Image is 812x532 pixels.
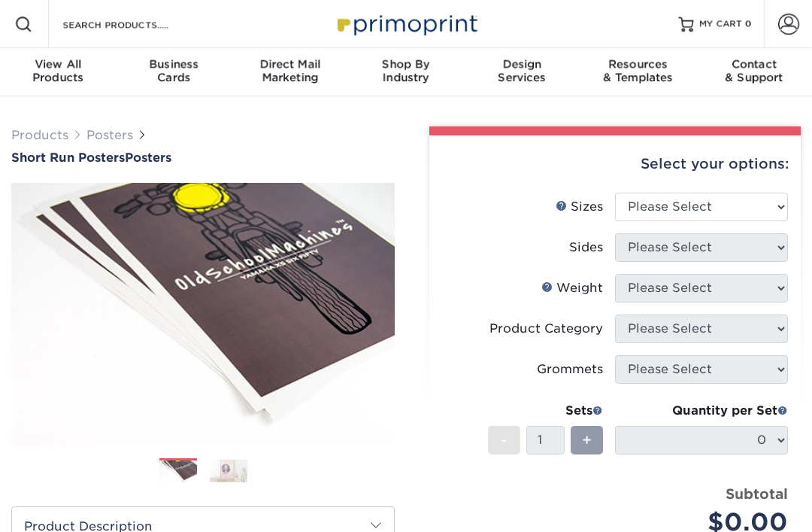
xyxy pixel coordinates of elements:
span: MY CART [699,18,742,31]
div: Marketing [232,57,348,84]
a: Direct MailMarketing [232,48,348,96]
img: Short Run Posters 01 [11,182,395,448]
div: & Support [696,57,812,84]
span: - [501,429,507,451]
a: Posters [86,128,133,142]
div: Sets [488,402,603,420]
a: Products [11,128,68,142]
h1: Posters [11,150,395,165]
a: Short Run PostersPosters [11,150,395,165]
div: Cards [116,57,232,84]
span: Shop By [348,57,464,71]
a: BusinessCards [116,48,232,96]
div: Product Category [489,320,603,338]
span: Short Run Posters [11,150,125,165]
a: DesignServices [464,48,580,96]
span: Resources [580,57,695,71]
div: Services [464,57,580,84]
a: Contact& Support [696,48,812,96]
span: + [582,429,592,451]
img: Posters 01 [159,459,197,485]
img: Posters 02 [210,459,247,482]
div: Quantity per Set [615,402,788,420]
div: Industry [348,57,464,84]
span: Contact [696,57,812,71]
a: Shop ByIndustry [348,48,464,96]
div: Grommets [537,360,603,378]
div: Select your options: [441,135,789,193]
div: Sizes [556,198,603,216]
span: Business [116,57,232,71]
div: Weight [541,279,603,297]
input: SEARCH PRODUCTS..... [61,15,208,33]
span: Direct Mail [232,57,348,71]
div: Sides [569,239,603,257]
a: Resources& Templates [580,48,695,96]
strong: Subtotal [726,485,788,502]
span: 0 [745,19,752,29]
img: Primoprint [331,8,481,40]
div: & Templates [580,57,695,84]
span: Design [464,57,580,71]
